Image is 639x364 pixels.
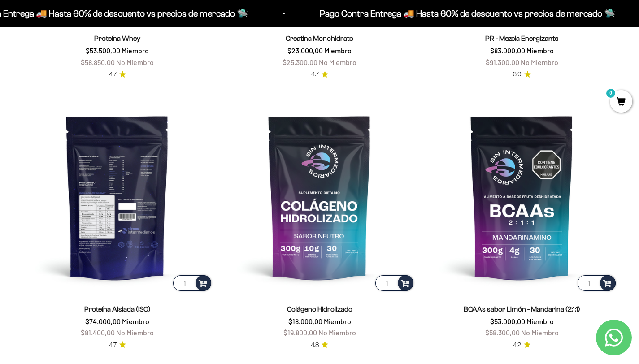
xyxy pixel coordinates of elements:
[109,69,126,79] a: 4.74.7 de 5.0 estrellas
[288,317,322,325] span: $18.000,00
[513,69,522,79] span: 3.9
[286,35,353,42] a: Creatina Monohidrato
[287,46,323,55] span: $23.000,00
[521,328,559,337] span: No Miembro
[513,340,530,350] a: 4.24.2 de 5.0 estrellas
[513,69,531,79] a: 3.93.9 de 5.0 estrellas
[513,340,521,350] span: 4.2
[311,69,328,79] a: 4.74.7 de 5.0 estrellas
[22,101,213,293] img: Proteína Aislada (ISO)
[486,58,519,66] span: $91.300,00
[324,317,351,325] span: Miembro
[122,46,149,55] span: Miembro
[485,35,558,42] a: PR - Mezcla Energizante
[94,35,140,42] a: Proteína Whey
[122,317,149,325] span: Miembro
[605,88,616,99] mark: 0
[521,58,558,66] span: No Miembro
[311,340,319,350] span: 4.8
[287,305,352,313] a: Colágeno Hidrolizado
[116,58,154,66] span: No Miembro
[490,317,525,325] span: $53.000,00
[109,340,126,350] a: 4.74.7 de 5.0 estrellas
[485,328,520,337] span: $58.300,00
[490,46,525,55] span: $83.000,00
[319,58,356,66] span: No Miembro
[464,305,580,313] a: BCAAs sabor Limón - Mandarina (2:1:1)
[283,58,317,66] span: $25.300,00
[610,97,632,107] a: 0
[526,46,554,55] span: Miembro
[324,46,352,55] span: Miembro
[109,340,117,350] span: 4.7
[81,58,115,66] span: $58.850,00
[526,317,554,325] span: Miembro
[283,328,317,337] span: $19.800,00
[311,340,328,350] a: 4.84.8 de 5.0 estrellas
[116,328,154,337] span: No Miembro
[85,317,121,325] span: $74.000,00
[84,305,151,313] a: Proteína Aislada (ISO)
[81,328,115,337] span: $81.400,00
[311,69,319,79] span: 4.7
[86,46,120,55] span: $53.500,00
[318,328,356,337] span: No Miembro
[109,69,117,79] span: 4.7
[318,6,614,21] p: Pago Contra Entrega 🚚 Hasta 60% de descuento vs precios de mercado 🛸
